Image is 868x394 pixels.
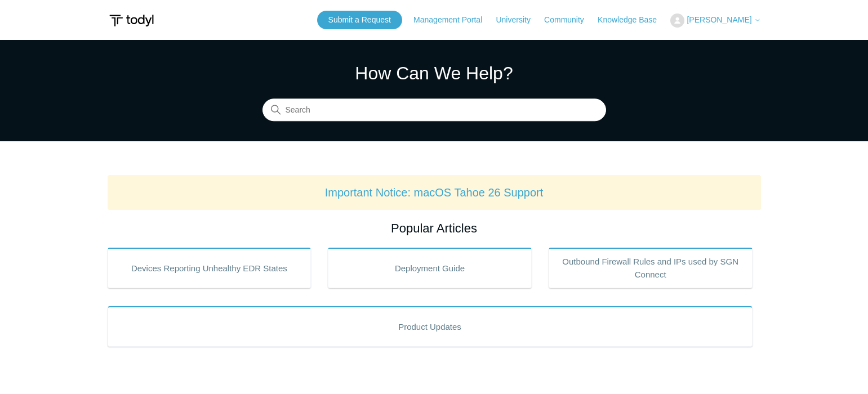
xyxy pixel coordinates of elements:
[670,14,760,28] button: [PERSON_NAME]
[544,14,595,26] a: Community
[325,186,544,199] a: Important Notice: macOS Tahoe 26 Support
[687,15,751,24] span: [PERSON_NAME]
[108,248,311,288] a: Devices Reporting Unhealthy EDR States
[108,306,753,347] a: Product Updates
[262,99,606,122] input: Search
[108,10,155,31] img: Todyl Support Center Help Center home page
[598,14,668,26] a: Knowledge Base
[108,219,761,238] h2: Popular Articles
[317,11,402,29] a: Submit a Request
[496,14,541,26] a: University
[549,248,753,288] a: Outbound Firewall Rules and IPs used by SGN Connect
[413,14,493,26] a: Management Portal
[262,60,606,87] h1: How Can We Help?
[328,248,532,288] a: Deployment Guide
